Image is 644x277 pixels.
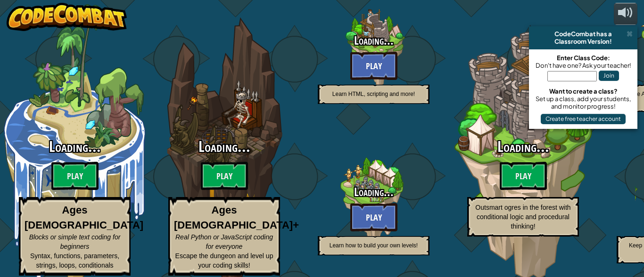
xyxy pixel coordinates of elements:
span: Learn HTML, scripting and more! [332,91,415,97]
span: Loading... [354,184,394,200]
span: Loading... [198,136,250,157]
span: Learn how to build your own levels! [330,242,418,249]
btn: Play [350,52,397,80]
span: Outsmart ogres in the forest with conditional logic and procedural thinking! [475,204,570,230]
btn: Play [500,162,547,190]
span: Escape the dungeon and level up your coding skills! [175,252,273,269]
div: Set up a class, add your students, and monitor progress! [534,95,633,110]
div: Complete previous world to unlock [299,126,448,275]
img: CodeCombat - Learn how to code by playing a game [7,3,127,31]
button: Create free teacher account [541,114,626,124]
span: Loading... [49,136,101,157]
button: Adjust volume [614,3,637,25]
div: Want to create a class? [534,87,633,95]
div: CodeCombat has a [533,30,634,38]
btn: Play [350,203,397,231]
div: Enter Class Code: [534,54,633,62]
span: Syntax, functions, parameters, strings, loops, conditionals [30,252,119,269]
strong: Ages [DEMOGRAPHIC_DATA]+ [174,204,299,230]
div: Don't have one? Ask your teacher! [534,62,633,69]
button: Join [599,71,619,81]
span: Loading... [354,32,394,48]
btn: Play [51,162,99,190]
strong: Ages [DEMOGRAPHIC_DATA] [25,204,143,230]
btn: Play [201,162,248,190]
span: Real Python or JavaScript coding for everyone [175,233,273,250]
div: Classroom Version! [533,38,634,45]
span: Blocks or simple text coding for beginners [29,233,121,250]
span: Loading... [497,136,549,157]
